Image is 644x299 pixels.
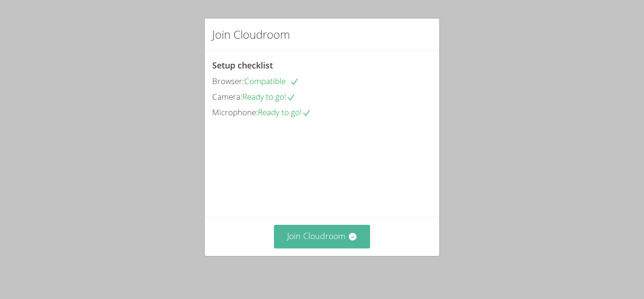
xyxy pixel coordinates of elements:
[244,76,299,86] span: Compatible
[274,225,371,248] button: Join Cloudroom
[212,26,290,43] h2: Join Cloudroom
[242,91,296,102] span: Ready to go!
[212,91,242,102] span: Camera:
[212,76,244,86] span: Browser:
[212,107,258,118] span: Microphone:
[212,60,273,71] span: Setup checklist
[258,107,311,118] span: Ready to go!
